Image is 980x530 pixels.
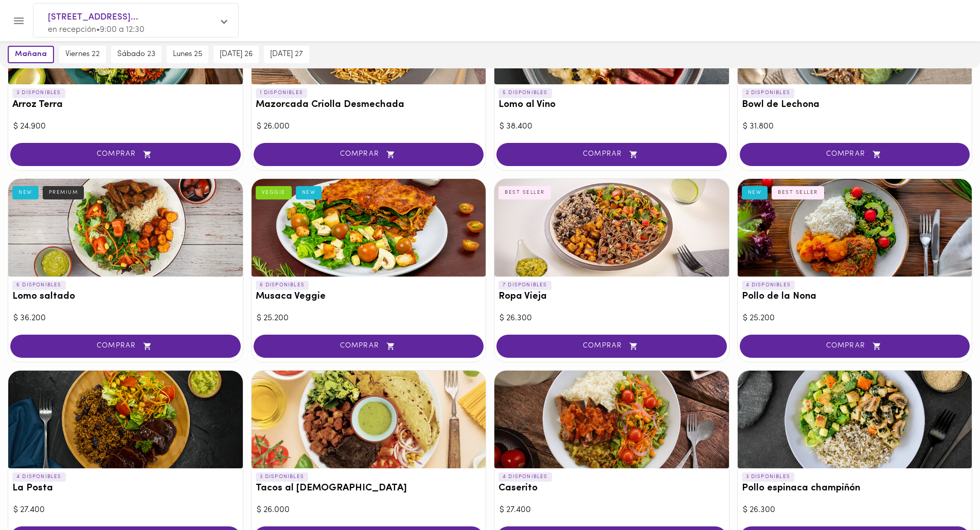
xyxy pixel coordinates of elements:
[48,26,145,34] span: en recepción • 9:00 a 12:30
[266,150,471,159] span: COMPRAR
[13,313,238,324] div: $ 36.200
[173,50,202,59] span: lunes 25
[12,100,239,111] h3: Arroz Terra
[13,504,238,516] div: $ 27.400
[220,50,253,59] span: [DATE] 26
[270,50,303,59] span: [DATE] 27
[10,143,241,166] button: COMPRAR
[256,291,482,302] h3: Musaca Veggie
[48,11,213,24] span: [STREET_ADDRESS]...
[740,335,970,358] button: COMPRAR
[257,504,481,516] div: $ 26.000
[252,179,486,277] div: Musaca Veggie
[498,291,725,302] h3: Ropa Vieja
[743,313,967,324] div: $ 25.200
[256,186,292,199] div: VEGGIE
[266,342,471,351] span: COMPRAR
[738,179,972,277] div: Pollo de la Nona
[8,46,54,63] button: mañana
[498,483,725,494] h3: Caserito
[296,186,322,199] div: NEW
[254,335,484,358] button: COMPRAR
[12,472,66,482] p: 4 DISPONIBLES
[753,150,957,159] span: COMPRAR
[498,88,552,98] p: 5 DISPONIBLES
[742,186,768,199] div: NEW
[12,186,39,199] div: NEW
[167,46,208,63] button: lunes 25
[500,313,724,324] div: $ 26.300
[117,50,155,59] span: sábado 23
[509,342,714,351] span: COMPRAR
[12,281,66,290] p: 6 DISPONIBLES
[498,281,551,290] p: 7 DISPONIBLES
[23,150,228,159] span: COMPRAR
[494,371,729,468] div: Caserito
[920,470,970,520] iframe: Messagebird Livechat Widget
[256,100,482,111] h3: Mazorcada Criolla Desmechada
[6,8,31,33] button: Menu
[13,121,238,133] div: $ 24.900
[742,88,795,98] p: 2 DISPONIBLES
[753,342,957,351] span: COMPRAR
[509,150,714,159] span: COMPRAR
[494,179,729,277] div: Ropa Vieja
[8,179,243,277] div: Lomo saltado
[111,46,162,63] button: sábado 23
[65,50,100,59] span: viernes 22
[264,46,309,63] button: [DATE] 27
[498,186,551,199] div: BEST SELLER
[742,483,968,494] h3: Pollo espinaca champiñón
[742,100,968,111] h3: Bowl de Lechona
[738,371,972,468] div: Pollo espinaca champiñón
[740,143,970,166] button: COMPRAR
[12,88,65,98] p: 3 DISPONIBLES
[43,186,84,199] div: PREMIUM
[256,88,308,98] p: 1 DISPONIBLES
[59,46,106,63] button: viernes 22
[742,472,795,482] p: 3 DISPONIBLES
[256,281,309,290] p: 6 DISPONIBLES
[742,281,795,290] p: 4 DISPONIBLES
[742,291,968,302] h3: Pollo de la Nona
[496,335,727,358] button: COMPRAR
[23,342,228,351] span: COMPRAR
[12,483,239,494] h3: La Posta
[257,121,481,133] div: $ 26.000
[15,50,47,59] span: mañana
[10,335,241,358] button: COMPRAR
[8,371,243,468] div: La Posta
[256,483,482,494] h3: Tacos al [DEMOGRAPHIC_DATA]
[743,504,967,516] div: $ 26.300
[498,472,552,482] p: 4 DISPONIBLES
[496,143,727,166] button: COMPRAR
[500,121,724,133] div: $ 38.400
[213,46,259,63] button: [DATE] 26
[772,186,824,199] div: BEST SELLER
[498,100,725,111] h3: Lomo al Vino
[743,121,967,133] div: $ 31.800
[12,291,239,302] h3: Lomo saltado
[256,472,309,482] p: 3 DISPONIBLES
[500,504,724,516] div: $ 27.400
[257,313,481,324] div: $ 25.200
[252,371,486,468] div: Tacos al Pastor
[254,143,484,166] button: COMPRAR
